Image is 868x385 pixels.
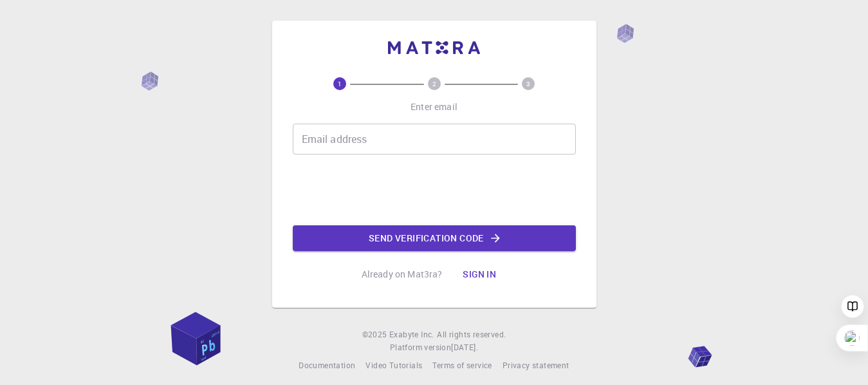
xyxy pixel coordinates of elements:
a: Terms of service [432,359,492,372]
span: Platform version [390,341,451,354]
span: Documentation [299,360,355,370]
a: Video Tutorials [365,359,422,372]
button: Sign in [452,261,506,287]
p: Already on Mat3ra? [362,268,443,281]
button: Send verification code [293,225,576,251]
a: Privacy statement [503,359,569,372]
text: 3 [526,79,530,88]
p: Enter email [411,100,457,113]
span: © 2025 [362,328,389,341]
iframe: reCAPTCHA [337,165,532,215]
span: Terms of service [432,360,492,370]
span: Privacy statement [503,360,569,370]
text: 1 [338,79,342,88]
text: 2 [432,79,436,88]
span: Exabyte Inc. [389,329,434,339]
a: Exabyte Inc. [389,328,434,341]
a: [DATE]. [451,341,478,354]
span: All rights reserved. [437,328,506,341]
span: [DATE] . [451,342,478,352]
a: Documentation [299,359,355,372]
span: Video Tutorials [365,360,422,370]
